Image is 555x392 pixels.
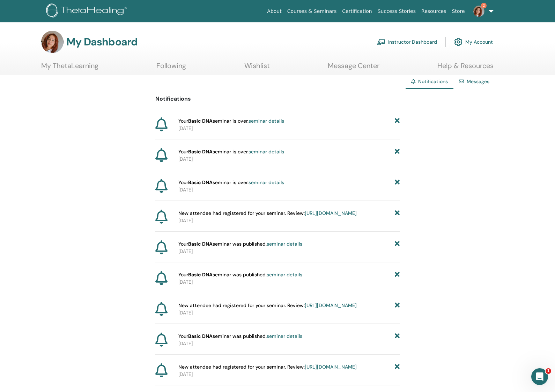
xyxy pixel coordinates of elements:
[437,61,494,75] a: Help & Resources
[188,148,213,155] strong: Basic DNA
[375,5,419,18] a: Success Stories
[178,333,302,340] span: Your seminar was published.
[178,302,357,309] span: New attendee had registered for your seminar. Review:
[188,118,213,124] strong: Basic DNA
[328,61,379,75] a: Message Center
[188,333,213,339] strong: Basic DNA
[178,148,284,155] span: Your seminar is over.
[377,39,385,45] img: chalkboard-teacher.svg
[155,95,400,103] p: Notifications
[178,371,400,378] p: [DATE]
[178,210,357,217] span: New attendee had registered for your seminar. Review:
[249,148,284,155] a: seminar details
[46,3,129,19] img: logo.png
[531,368,548,385] iframe: Intercom live chat
[244,61,270,75] a: Wishlist
[178,363,357,371] span: New attendee had registered for your seminar. Review:
[377,34,437,50] a: Instructor Dashboard
[178,125,400,132] p: [DATE]
[249,118,284,124] a: seminar details
[339,5,375,18] a: Certification
[473,6,484,17] img: default.jpg
[305,364,357,370] a: [URL][DOMAIN_NAME]
[178,340,400,347] p: [DATE]
[249,179,284,186] a: seminar details
[267,271,302,278] a: seminar details
[178,217,400,224] p: [DATE]
[178,309,400,317] p: [DATE]
[178,248,400,255] p: [DATE]
[178,240,302,248] span: Your seminar was published.
[178,186,400,194] p: [DATE]
[449,5,468,18] a: Store
[264,5,284,18] a: About
[284,5,340,18] a: Courses & Seminars
[188,241,213,247] strong: Basic DNA
[188,271,213,278] strong: Basic DNA
[305,302,357,308] a: [URL][DOMAIN_NAME]
[178,278,400,286] p: [DATE]
[178,117,284,125] span: Your seminar is over.
[41,61,98,75] a: My ThetaLearning
[267,241,302,247] a: seminar details
[188,179,213,186] strong: Basic DNA
[305,210,357,216] a: [URL][DOMAIN_NAME]
[454,36,462,48] img: cog.svg
[481,3,487,8] span: 2
[546,368,551,374] span: 1
[41,31,64,53] img: default.jpg
[454,34,493,50] a: My Account
[156,61,186,75] a: Following
[178,155,400,163] p: [DATE]
[66,36,138,48] h3: My Dashboard
[418,78,448,85] span: Notifications
[419,5,449,18] a: Resources
[178,179,284,186] span: Your seminar is over.
[267,333,302,339] a: seminar details
[178,271,302,278] span: Your seminar was published.
[467,78,489,85] a: Messages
